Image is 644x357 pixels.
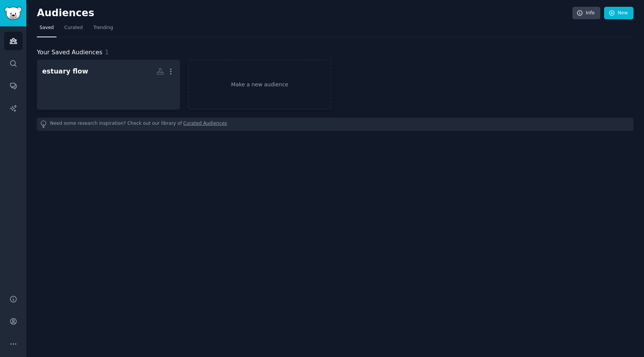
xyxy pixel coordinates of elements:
a: New [604,7,633,20]
a: Curated Audiences [183,120,227,128]
a: Curated [62,22,85,37]
span: 1 [105,49,109,56]
a: Make a new audience [188,60,331,110]
h2: Audiences [37,7,572,19]
a: Saved [37,22,56,37]
div: Need some research inspiration? Check out our library of [37,118,633,131]
a: Info [572,7,600,20]
a: Trending [91,22,116,37]
span: Curated [64,25,83,31]
img: GummySearch logo [5,7,22,20]
span: Trending [93,25,113,31]
a: estuary flow [37,60,180,110]
span: Your Saved Audiences [37,48,102,57]
span: Saved [40,25,54,31]
div: estuary flow [42,67,88,76]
